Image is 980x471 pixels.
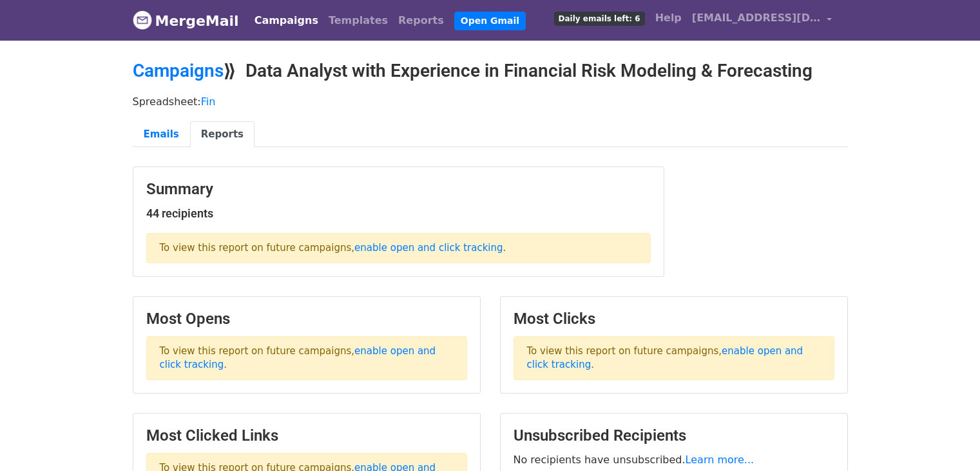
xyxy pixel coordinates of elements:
h3: Unsubscribed Recipients [514,426,834,445]
h3: Most Opens [146,310,467,328]
a: Campaigns [133,60,224,81]
h3: Summary [146,180,651,199]
a: Reports [393,8,449,34]
h3: Most Clicked Links [146,426,467,445]
h3: Most Clicks [514,310,834,328]
img: MergeMail logo [133,10,152,30]
a: MergeMail [133,7,239,34]
h5: 44 recipients [146,206,651,221]
a: Reports [190,121,255,148]
a: Daily emails left: 6 [549,5,650,31]
h2: ⟫ Data Analyst with Experience in Financial Risk Modeling & Forecasting [133,60,848,82]
span: Daily emails left: 6 [554,12,645,26]
p: No recipients have unsubscribed. [514,453,834,466]
a: Open Gmail [454,12,526,30]
p: To view this report on future campaigns, . [146,233,651,263]
p: Spreadsheet: [133,95,848,108]
a: Campaigns [249,8,323,34]
a: enable open and click tracking [354,242,503,254]
a: [EMAIL_ADDRESS][DOMAIN_NAME] [687,5,838,35]
p: To view this report on future campaigns, . [146,336,467,380]
a: Emails [133,121,190,148]
a: Fin [201,95,216,108]
a: Learn more... [686,454,754,466]
span: [EMAIL_ADDRESS][DOMAIN_NAME] [692,10,821,26]
a: Templates [323,8,393,34]
p: To view this report on future campaigns, . [514,336,834,380]
a: Help [650,5,687,31]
